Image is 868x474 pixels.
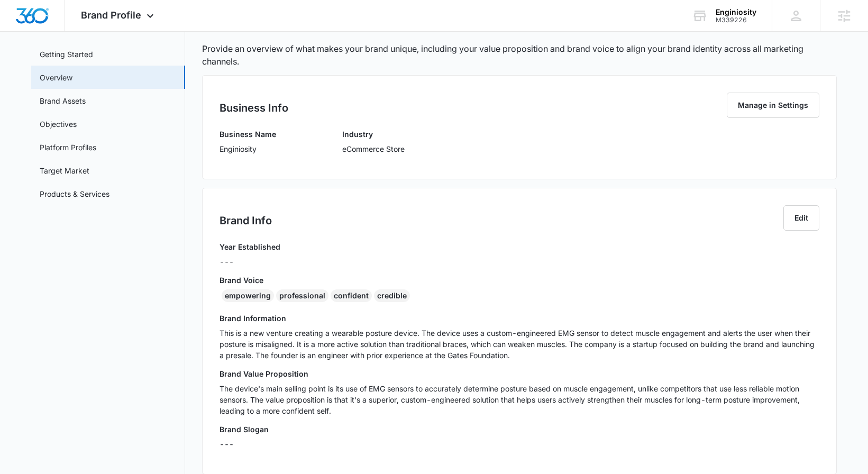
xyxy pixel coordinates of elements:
[342,143,405,154] p: eCommerce Store
[783,205,819,231] button: Edit
[220,439,819,450] p: ---
[220,100,288,116] h2: Business Info
[222,289,274,302] div: empowering
[220,275,819,286] h3: Brand Voice
[220,327,819,361] p: This is a new venture creating a wearable posture device. The device uses a custom-engineered EMG...
[40,95,86,106] a: Brand Assets
[220,241,280,252] h3: Year Established
[220,143,276,154] p: Enginiosity
[220,383,819,416] p: The device's main selling point is its use of EMG sensors to accurately determine posture based o...
[276,289,328,302] div: professional
[331,289,372,302] div: confident
[220,213,272,229] h2: Brand Info
[716,16,756,24] div: account id
[220,368,819,379] h3: Brand Value Proposition
[40,142,96,153] a: Platform Profiles
[220,313,819,324] h3: Brand Information
[40,72,72,83] a: Overview
[342,129,405,140] h3: Industry
[220,129,276,140] h3: Business Name
[202,42,837,68] p: Provide an overview of what makes your brand unique, including your value proposition and brand v...
[40,118,77,130] a: Objectives
[40,188,109,199] a: Products & Services
[40,49,93,60] a: Getting Started
[40,165,89,176] a: Target Market
[81,10,141,21] span: Brand Profile
[727,93,819,118] button: Manage in Settings
[220,424,819,435] h3: Brand Slogan
[716,8,756,16] div: account name
[374,289,410,302] div: credible
[220,256,280,267] p: ---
